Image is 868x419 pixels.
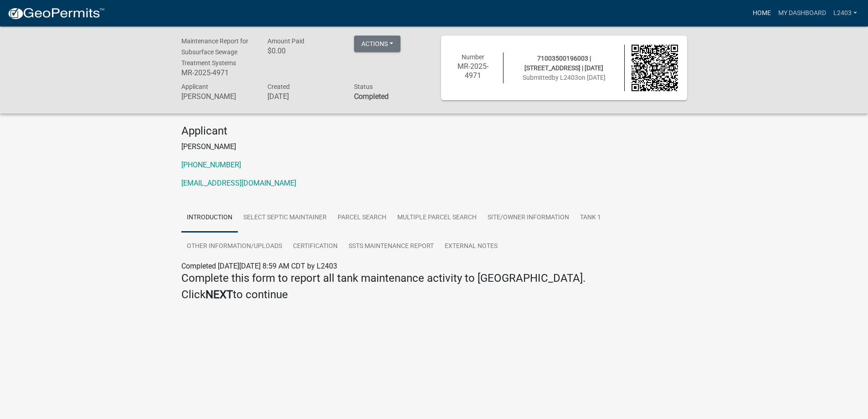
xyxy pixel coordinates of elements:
span: Status [354,83,373,90]
h6: $0.00 [267,47,340,55]
span: Number [462,53,484,61]
h4: Complete this form to report all tank maintenance activity to [GEOGRAPHIC_DATA]. [181,272,687,285]
a: External Notes [439,232,503,261]
a: Home [749,5,775,22]
a: My Dashboard [775,5,830,22]
a: L2403 [830,5,861,22]
p: [PERSON_NAME] [181,141,687,152]
h6: [DATE] [267,92,340,101]
a: Other Information/Uploads [181,232,288,261]
h6: [PERSON_NAME] [181,92,254,101]
span: Maintenance Report for Subsurface Sewage Treatment Systems [181,37,248,67]
a: Parcel search [332,203,392,233]
h6: MR-2025-4971 [181,68,254,77]
span: Created [267,83,290,90]
a: Multiple Parcel Search [392,203,482,233]
a: Certification [288,232,343,261]
span: by L2403 [552,74,578,81]
h6: MR-2025-4971 [450,62,497,79]
span: 71003500196003 | [STREET_ADDRESS] | [DATE] [524,55,603,72]
a: Tank 1 [575,203,606,233]
h4: Click to continue [181,288,687,301]
span: Submitted on [DATE] [523,74,606,81]
img: QR code [632,45,678,91]
span: Applicant [181,83,208,90]
a: SSTS Maintenance Report [343,232,439,261]
a: [PHONE_NUMBER] [181,160,241,169]
strong: NEXT [205,288,233,301]
span: Completed [DATE][DATE] 8:59 AM CDT by L2403 [181,262,337,270]
h4: Applicant [181,124,687,138]
a: [EMAIL_ADDRESS][DOMAIN_NAME] [181,179,296,187]
a: Select Septic Maintainer [238,203,332,233]
a: Introduction [181,203,238,233]
strong: Completed [354,92,389,101]
button: Actions [354,36,401,52]
span: Amount Paid [267,37,304,45]
a: Site/Owner Information [482,203,575,233]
